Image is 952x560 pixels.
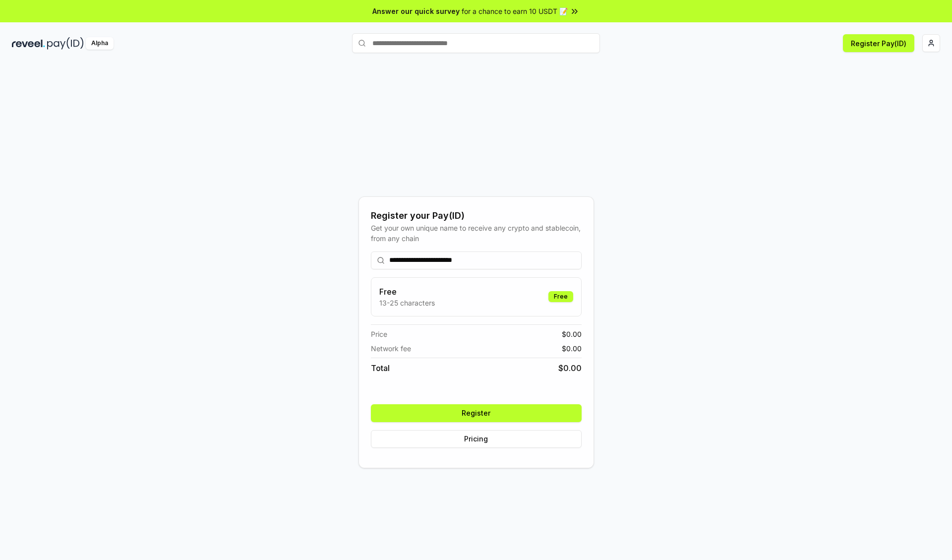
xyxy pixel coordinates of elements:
[371,362,390,374] span: Total
[371,430,582,448] button: Pricing
[562,329,582,339] span: $ 0.00
[562,343,582,354] span: $ 0.00
[371,343,411,354] span: Network fee
[379,298,435,308] p: 13-25 characters
[86,37,114,50] div: Alpha
[371,404,582,422] button: Register
[462,6,568,16] span: for a chance to earn 10 USDT 📝
[548,291,573,302] div: Free
[843,34,914,52] button: Register Pay(ID)
[558,362,582,374] span: $ 0.00
[371,329,387,339] span: Price
[371,209,582,223] div: Register your Pay(ID)
[47,37,84,50] img: pay_id
[372,6,460,16] span: Answer our quick survey
[12,37,45,50] img: reveel_dark
[371,223,582,244] div: Get your own unique name to receive any crypto and stablecoin, from any chain
[379,286,435,298] h3: Free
